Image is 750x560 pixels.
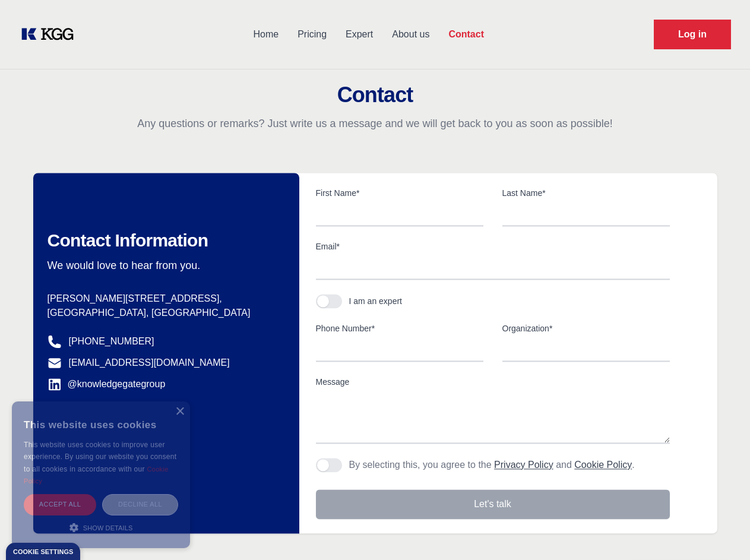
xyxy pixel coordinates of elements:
[19,25,83,44] a: KOL Knowledge Platform: Talk to Key External Experts (KEE)
[654,20,731,49] a: Request Demo
[349,458,635,472] p: By selecting this, you agree to the and .
[48,258,280,273] p: We would love to hear from you.
[349,295,403,307] div: I am an expert
[83,524,133,531] span: Show details
[24,521,178,533] div: Show details
[316,187,483,199] label: First Name*
[24,494,96,515] div: Accept all
[102,494,178,515] div: Decline all
[691,503,750,560] iframe: Chat Widget
[316,489,670,519] button: Let's talk
[24,410,178,439] div: This website uses cookies
[48,306,280,320] p: [GEOGRAPHIC_DATA], [GEOGRAPHIC_DATA]
[69,356,230,370] a: [EMAIL_ADDRESS][DOMAIN_NAME]
[13,549,73,555] div: Cookie settings
[502,187,670,199] label: Last Name*
[24,441,176,473] span: This website uses cookies to improve user experience. By using our website you consent to all coo...
[574,460,632,470] a: Cookie Policy
[494,460,553,470] a: Privacy Policy
[24,466,169,485] a: Cookie Policy
[382,19,439,50] a: About us
[439,19,493,50] a: Contact
[288,19,336,50] a: Pricing
[14,83,736,107] h2: Contact
[316,376,670,388] label: Message
[316,322,483,334] label: Phone Number*
[48,230,280,251] h2: Contact Information
[243,19,288,50] a: Home
[14,116,736,131] p: Any questions or remarks? Just write us a message and we will get back to you as soon as possible!
[175,407,184,416] div: Close
[502,322,670,334] label: Organization*
[48,377,166,391] a: @knowledgegategroup
[316,241,670,252] label: Email*
[336,19,382,50] a: Expert
[48,292,280,306] p: [PERSON_NAME][STREET_ADDRESS],
[69,334,154,349] a: [PHONE_NUMBER]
